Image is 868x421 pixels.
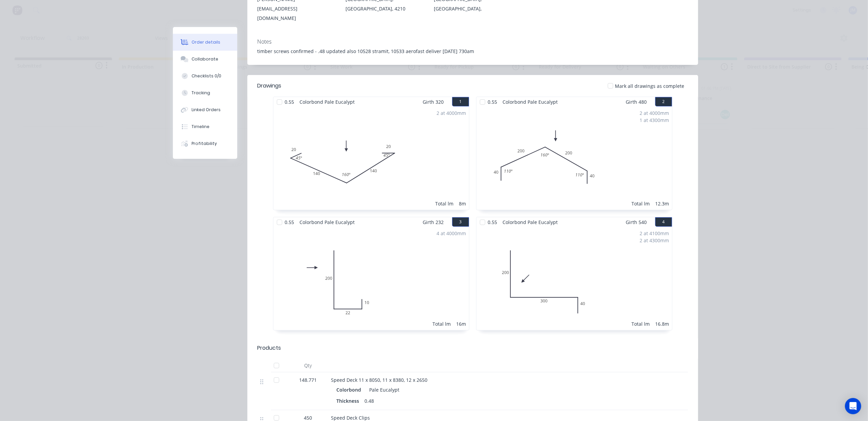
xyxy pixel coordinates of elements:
[433,320,451,327] div: Total lm
[192,141,217,147] div: Profitability
[615,82,685,90] span: Mark all drawings as complete
[640,117,669,124] div: 1 at 4300mm
[192,90,210,96] div: Tracking
[500,217,561,227] span: Colorbond Pale Eucalypt
[337,385,364,395] div: Colorbond
[173,84,237,101] button: Tracking
[452,97,469,106] button: 1
[437,230,466,237] div: 4 at 4000mm
[367,385,400,395] div: Pale Eucalypt
[192,56,218,62] div: Collaborate
[258,48,688,55] div: timber screws confirmed - .48 updated also 10528 stramit, 10533 aerofast deliver [DATE] 730am
[258,39,688,45] div: Notes
[632,320,650,327] div: Total lm
[485,97,500,107] span: 0.55
[457,320,466,327] div: 16m
[476,107,672,210] div: 04020020040110º160º110º2 at 4000mm1 at 4300mmTotal lm12.3m
[845,398,861,414] div: Open Intercom Messenger
[331,377,428,383] span: Speed Deck 11 x 8050, 11 x 8380, 12 x 2650
[258,82,282,90] div: Drawings
[173,135,237,152] button: Profitability
[476,227,672,330] div: 0200300402 at 4100mm2 at 4300mmTotal lm16.8m
[192,107,221,113] div: Linked Orders
[626,97,647,107] span: Girth 480
[299,376,317,383] span: 148.771
[459,200,466,207] div: 8m
[655,97,672,106] button: 2
[192,73,221,79] div: Checklists 0/0
[485,217,500,227] span: 0.55
[331,415,370,421] span: Speed Deck Clips
[173,68,237,84] button: Checklists 0/0
[626,217,647,227] span: Girth 540
[436,200,454,207] div: Total lm
[362,396,377,406] div: 0.48
[192,124,209,130] div: Timeline
[655,217,672,227] button: 4
[500,97,561,107] span: Colorbond Pale Eucalypt
[273,107,469,210] div: 0201401402045º160º45º2 at 4000mmTotal lm8m
[337,396,362,406] div: Thickness
[288,359,329,372] div: Qty
[282,217,297,227] span: 0.55
[297,97,358,107] span: Colorbond Pale Eucalypt
[423,217,444,227] span: Girth 232
[273,227,469,330] div: 020022104 at 4000mmTotal lm16m
[655,200,669,207] div: 12.3m
[173,101,237,118] button: Linked Orders
[423,97,444,107] span: Girth 320
[640,237,669,244] div: 2 at 4300mm
[297,217,358,227] span: Colorbond Pale Eucalypt
[632,200,650,207] div: Total lm
[437,109,466,117] div: 2 at 4000mm
[173,51,237,68] button: Collaborate
[282,97,297,107] span: 0.55
[258,344,281,352] div: Products
[173,34,237,51] button: Order details
[655,320,669,327] div: 16.8m
[192,39,220,45] div: Order details
[173,118,237,135] button: Timeline
[640,230,669,237] div: 2 at 4100mm
[640,109,669,117] div: 2 at 4000mm
[452,217,469,227] button: 3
